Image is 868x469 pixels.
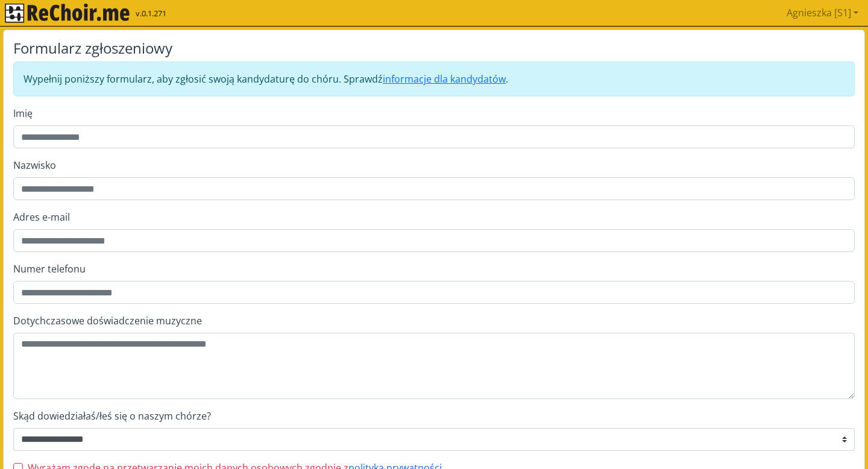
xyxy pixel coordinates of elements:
label: Nazwisko [13,158,855,172]
label: Adres e-mail [13,210,855,224]
h4: Formularz zgłoszeniowy [13,40,855,57]
span: v.0.1.271 [136,8,166,20]
label: Numer telefonu [13,262,855,276]
a: Agnieszka [S1] [782,1,863,25]
label: Skąd dowiedziałaś/łeś się o naszym chórze? [13,409,855,423]
img: rekłajer mi [5,4,130,23]
div: Wypełnij poniższy formularz, aby zgłosić swoją kandydaturę do chóru. Sprawdź . [13,61,855,96]
label: Dotychczasowe doświadczenie muzyczne [13,313,855,328]
a: informacje dla kandydatów [383,72,506,86]
label: Imię [13,106,855,121]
